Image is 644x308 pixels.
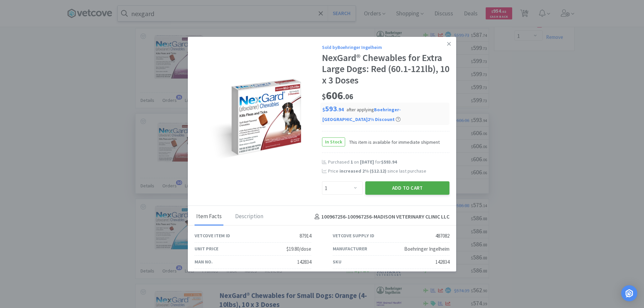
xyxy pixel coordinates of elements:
h4: 100967256-100967256 - MADISON VETERINARY CLINIC LLC [312,212,449,221]
span: In Stock [322,138,345,146]
button: Add to Cart [365,181,449,195]
span: 606 [322,89,353,102]
div: Open Intercom Messenger [621,285,637,301]
div: NexGard® Chewables for Extra Large Dogs: Red (60.1-121lb), 10 x 3 Doses [322,52,449,86]
span: 593 [322,104,344,113]
div: Sold by Boehringer Ingelheim [322,44,449,51]
div: Vetcove Item ID [195,232,230,239]
span: increased 2 % ( ) [339,168,386,174]
span: $ [322,92,326,101]
span: . 94 [337,106,344,113]
span: $12.12 [371,168,385,174]
div: Description [233,208,265,225]
div: SKU [333,258,341,265]
div: Man No. [195,258,213,265]
div: 142834 [435,258,449,266]
span: 1 [351,159,353,165]
div: Vetcove Supply ID [333,232,374,239]
div: Manufacturer [333,245,367,252]
img: 6e30f35e51e942099315c1bddae122c2_487082.png [208,79,309,159]
span: $ [322,106,325,113]
span: $593.94 [381,159,397,165]
div: 87914 [300,232,311,240]
div: $606.06 [296,271,311,279]
div: 142834 [297,258,311,266]
span: after applying [322,107,401,122]
div: Boehringer Ingelheim [404,245,449,253]
div: Price since last purchase [328,167,449,175]
div: Item Facts [195,208,223,225]
div: $19.80/dose [286,245,311,253]
span: [DATE] [360,159,374,165]
span: This item is available for immediate shipment [345,138,440,146]
div: Purchased on for [328,159,449,166]
div: List Price [195,271,217,279]
div: 487082 [435,232,449,240]
span: . 06 [343,92,353,101]
div: Unit Price [195,245,218,252]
